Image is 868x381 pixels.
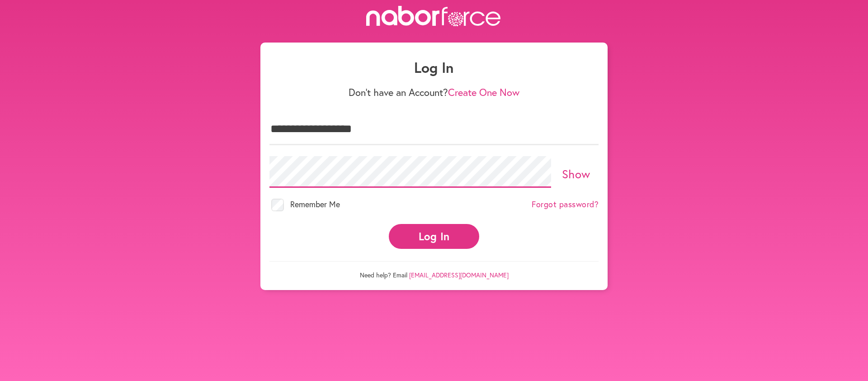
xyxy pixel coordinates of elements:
[562,166,590,181] a: Show
[389,224,479,249] button: Log In
[269,261,599,279] p: Need help? Email
[269,86,599,98] p: Don't have an Account?
[409,271,509,279] a: [EMAIL_ADDRESS][DOMAIN_NAME]
[269,59,599,76] h1: Log In
[532,200,599,210] a: Forgot password?
[290,199,340,210] span: Remember Me
[448,86,519,99] a: Create One Now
